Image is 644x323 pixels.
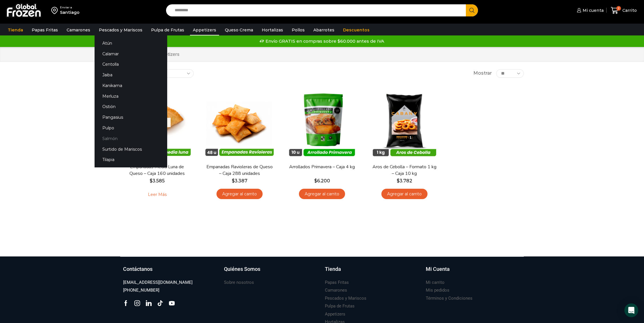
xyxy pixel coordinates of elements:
[224,279,254,286] h3: Sobre nosotros
[216,189,263,199] a: Agregar al carrito: “Empanadas Ravioleras de Queso - Caja 288 unidades”
[616,6,621,11] span: 2
[95,101,167,112] a: Ostión
[609,4,638,17] a: 2 Carrito
[325,279,349,286] a: Papas Fritas
[124,164,190,177] a: Empanadas Media Luna de Queso – Caja 160 unidades
[95,112,167,123] a: Pangasius
[314,178,317,184] span: $
[621,7,637,13] span: Carrito
[397,178,412,184] bdi: 3.782
[5,24,26,35] a: Tienda
[325,303,355,309] h3: Pulpa de Frutas
[325,302,355,310] a: Pulpa de Frutas
[299,189,345,199] a: Agregar al carrito: “Arrollados Primavera - Caja 4 kg”
[150,178,165,184] bdi: 3.585
[95,48,167,59] a: Calamar
[29,24,61,35] a: Papas Fritas
[581,7,604,13] span: Mi cuenta
[381,189,428,199] a: Agregar al carrito: “Aros de Cebolla - Formato 1 kg - Caja 10 kg”
[123,287,159,293] h3: [PHONE_NUMBER]
[289,24,308,35] a: Pollos
[426,265,521,279] a: Mi Cuenta
[575,5,604,16] a: Mi cuenta
[222,24,256,35] a: Queso Crema
[426,279,445,286] a: Mi carrito
[310,24,337,35] a: Abarrotes
[426,294,472,302] a: Términos y Condiciones
[371,164,438,177] a: Aros de Cebolla – Formato 1 kg – Caja 10 kg
[325,294,366,302] a: Pescados y Mariscos
[60,10,80,15] div: Santiago
[340,24,372,35] a: Descuentos
[325,310,345,318] a: Appetizers
[95,154,167,165] a: Tilapia
[426,295,472,301] h3: Términos y Condiciones
[314,178,330,184] bdi: 6.200
[51,5,60,15] img: address-field-icon.svg
[224,279,254,286] a: Sobre nosotros
[466,4,478,16] button: Search button
[232,178,247,184] bdi: 3.387
[206,164,273,177] a: Empanadas Ravioleras de Queso – Caja 288 unidades
[95,38,167,48] a: Atún
[426,279,445,286] h3: Mi carrito
[325,279,349,286] h3: Papas Fritas
[60,5,80,10] div: Enviar a
[325,295,366,301] h3: Pescados y Mariscos
[426,287,449,293] h3: Mis pedidos
[232,178,235,184] span: $
[624,303,638,317] div: Open Intercom Messenger
[95,91,167,101] a: Merluza
[150,178,152,184] span: $
[96,24,145,35] a: Pescados y Mariscos
[123,279,193,286] a: [EMAIL_ADDRESS][DOMAIN_NAME]
[95,144,167,154] a: Surtido de Mariscos
[95,70,167,80] a: Jaiba
[426,286,449,294] a: Mis pedidos
[123,286,159,294] a: [PHONE_NUMBER]
[148,24,187,35] a: Pulpa de Frutas
[95,123,167,133] a: Pulpo
[123,265,218,279] a: Contáctanos
[473,70,492,77] span: Mostrar
[123,279,193,286] h3: [EMAIL_ADDRESS][DOMAIN_NAME]
[426,265,450,273] h3: Mi Cuenta
[95,59,167,70] a: Centolla
[325,265,341,273] h3: Tienda
[95,133,167,144] a: Salmón
[325,286,347,294] a: Camarones
[157,52,179,57] h1: Appetizers
[224,265,260,273] h3: Quiénes Somos
[123,265,152,273] h3: Contáctanos
[139,189,176,201] a: Leé más sobre “Empanadas Media Luna de Queso - Caja 160 unidades”
[224,265,319,279] a: Quiénes Somos
[325,265,420,279] a: Tienda
[190,24,219,35] a: Appetizers
[325,311,345,317] h3: Appetizers
[397,178,400,184] span: $
[289,164,355,170] a: Arrollados Primavera – Caja 4 kg
[259,24,286,35] a: Hortalizas
[95,80,167,91] a: Kanikama
[64,24,93,35] a: Camarones
[325,287,347,293] h3: Camarones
